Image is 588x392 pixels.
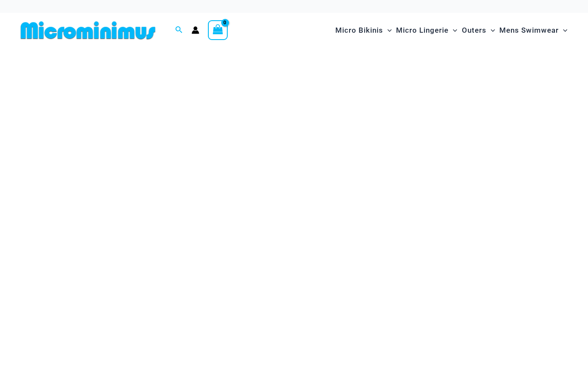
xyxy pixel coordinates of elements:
span: Menu Toggle [559,19,567,41]
span: Menu Toggle [486,19,495,41]
a: Micro BikinisMenu ToggleMenu Toggle [333,17,394,43]
nav: Site Navigation [332,16,571,45]
a: Mens SwimwearMenu ToggleMenu Toggle [497,17,569,43]
a: Account icon link [192,26,199,34]
a: Search icon link [175,25,183,36]
span: Micro Lingerie [396,19,449,41]
a: Micro LingerieMenu ToggleMenu Toggle [394,17,459,43]
img: MM SHOP LOGO FLAT [17,21,159,40]
a: View Shopping Cart, empty [208,20,228,40]
a: OutersMenu ToggleMenu Toggle [460,17,497,43]
span: Menu Toggle [383,19,392,41]
span: Menu Toggle [449,19,457,41]
span: Mens Swimwear [499,19,559,41]
span: Micro Bikinis [335,19,383,41]
span: Outers [462,19,486,41]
